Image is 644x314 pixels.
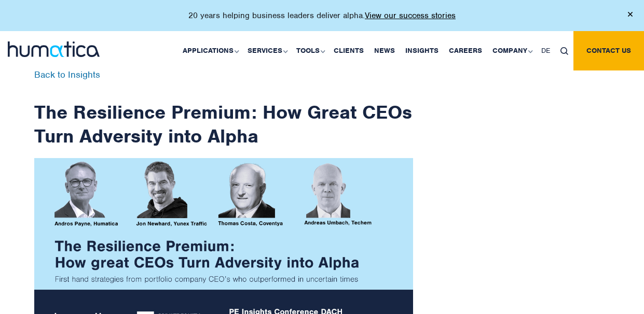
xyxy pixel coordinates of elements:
[369,31,400,70] a: News
[400,31,444,70] a: Insights
[560,47,568,55] img: search_icon
[188,10,456,21] p: 20 years helping business leaders deliver alpha.
[291,31,328,70] a: Tools
[242,31,291,70] a: Services
[328,31,369,70] a: Clients
[365,10,456,21] a: View our success stories
[541,46,550,55] span: DE
[177,31,242,70] a: Applications
[34,69,100,80] a: Back to Insights
[444,31,487,70] a: Careers
[34,70,413,148] h1: The Resilience Premium: How Great CEOs Turn Adversity into Alpha
[487,31,536,70] a: Company
[8,41,100,57] img: logo
[536,31,555,70] a: DE
[573,31,644,70] a: Contact us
